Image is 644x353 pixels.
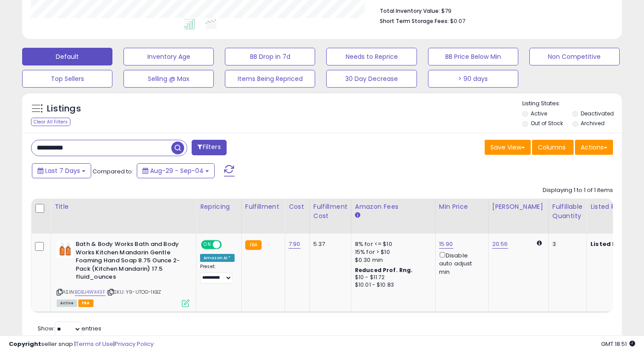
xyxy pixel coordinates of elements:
[57,240,189,306] div: ASIN:
[532,140,574,155] button: Columns
[326,48,416,65] button: Needs to Reprice
[450,17,465,25] span: $0.07
[380,7,440,15] b: Total Inventory Value:
[225,48,315,65] button: BB Drop in 7d
[200,264,235,284] div: Preset:
[355,266,413,274] b: Reduced Prof. Rng.
[552,202,583,221] div: Fulfillable Quantity
[38,324,101,333] span: Show: entries
[581,119,605,127] label: Archived
[313,240,344,248] div: 5.37
[245,202,281,211] div: Fulfillment
[492,202,545,211] div: [PERSON_NAME]
[9,340,41,348] strong: Copyright
[439,240,453,249] a: 15.90
[492,240,508,249] a: 20.56
[76,240,183,284] b: Bath & Body Works Bath and Body Works Kitchen Mandarin Gentle Foaming Hand Soap 8.75 Ounce 2-Pack...
[93,167,133,176] span: Compared to:
[601,340,635,348] span: 2025-09-12 18:51 GMT
[289,202,306,211] div: Cost
[313,202,347,221] div: Fulfillment Cost
[326,70,416,88] button: 30 Day Decrease
[581,110,614,117] label: Deactivated
[75,288,105,296] a: B0BJ4WX43F
[380,5,606,15] li: $79
[192,140,226,155] button: Filters
[57,240,73,258] img: 412B0d4lH+L._SL40_.jpg
[32,163,91,178] button: Last 7 Days
[590,240,631,248] b: Listed Price:
[9,340,154,349] div: seller snap | |
[220,241,235,249] span: OFF
[115,340,154,348] a: Privacy Policy
[538,143,566,152] span: Columns
[54,202,193,211] div: Title
[529,48,620,65] button: Non Competitive
[428,70,518,88] button: > 90 days
[107,288,161,295] span: | SKU: Y9-UTOG-1KBZ
[123,70,214,88] button: Selling @ Max
[380,17,449,25] b: Short Term Storage Fees:
[31,118,70,126] div: Clear All Filters
[22,48,112,65] button: Default
[202,241,213,249] span: ON
[522,100,622,108] p: Listing States:
[123,48,214,65] button: Inventory Age
[225,70,315,88] button: Items Being Repriced
[47,103,81,115] h5: Listings
[200,254,235,262] div: Amazon AI *
[575,140,613,155] button: Actions
[355,211,360,219] small: Amazon Fees.
[355,274,428,281] div: $10 - $11.72
[355,256,428,264] div: $0.30 min
[76,340,113,348] a: Terms of Use
[355,240,428,248] div: 8% for <= $10
[22,70,112,88] button: Top Sellers
[439,202,485,211] div: Min Price
[552,240,580,248] div: 3
[150,166,204,175] span: Aug-29 - Sep-04
[245,240,262,250] small: FBA
[200,202,238,211] div: Repricing
[531,110,547,117] label: Active
[355,248,428,256] div: 15% for > $10
[485,140,531,155] button: Save View
[289,240,301,249] a: 7.90
[78,299,93,307] span: FBA
[57,299,77,307] span: All listings currently available for purchase on Amazon
[45,166,80,175] span: Last 7 Days
[355,281,428,289] div: $10.01 - $10.83
[439,250,482,276] div: Disable auto adjust min
[428,48,518,65] button: BB Price Below Min
[531,119,563,127] label: Out of Stock
[137,163,215,178] button: Aug-29 - Sep-04
[355,202,432,211] div: Amazon Fees
[543,186,613,195] div: Displaying 1 to 1 of 1 items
